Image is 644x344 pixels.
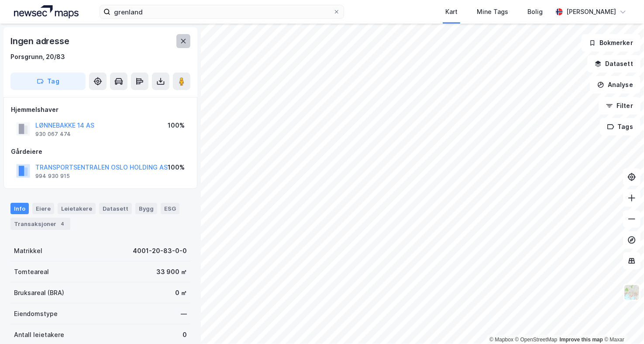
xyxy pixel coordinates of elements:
div: Tomteareal [14,267,49,277]
a: OpenStreetMap [515,337,558,343]
div: 100% [168,162,185,173]
iframe: Chat Widget [600,302,644,344]
div: Leietakere [58,203,96,214]
div: 0 [183,330,187,340]
div: Eiere [32,203,54,214]
div: Datasett [99,203,132,214]
div: Antall leietakere [14,330,64,340]
div: Matrikkel [14,246,42,256]
div: Gårdeiere [11,146,190,157]
input: Søk på adresse, matrikkel, gårdeiere, leietakere eller personer [110,5,333,18]
img: logo.a4113a55bc3d86da70a041830d287a7e.svg [14,5,79,18]
div: Bygg [135,203,157,214]
button: Tags [600,118,641,136]
div: Eiendomstype [14,309,58,319]
button: Analyse [590,76,641,94]
div: 100% [168,120,185,131]
div: 4 [58,219,67,228]
div: Transaksjoner [10,218,70,230]
div: ESG [161,203,179,214]
div: 4001-20-83-0-0 [133,246,187,256]
a: Mapbox [489,337,513,343]
div: Ingen adresse [10,34,71,48]
button: Datasett [587,55,641,73]
div: Mine Tags [477,7,508,17]
div: Kontrollprogram for chat [600,302,644,344]
button: Bokmerker [582,34,641,52]
div: Porsgrunn, 20/83 [10,52,65,62]
div: Bolig [527,7,543,17]
div: Kart [445,7,458,17]
div: [PERSON_NAME] [566,7,616,17]
div: Bruksareal (BRA) [14,288,64,298]
div: Hjemmelshaver [11,104,190,115]
button: Tag [10,73,86,90]
button: Filter [599,97,641,115]
div: 0 ㎡ [175,288,187,298]
div: 994 930 915 [35,173,70,180]
img: Z [623,284,640,301]
div: — [181,309,187,319]
div: Info [10,203,29,214]
div: 33 900 ㎡ [156,267,187,277]
a: Improve this map [560,337,603,343]
div: 930 067 474 [35,131,71,138]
